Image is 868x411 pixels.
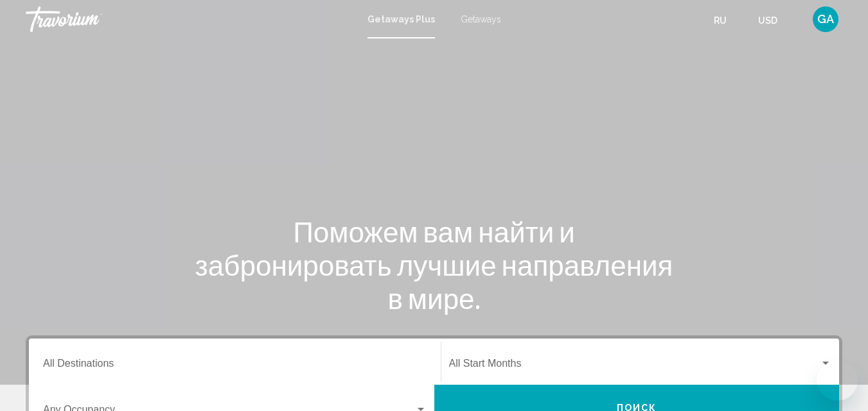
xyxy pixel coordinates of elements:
button: Change language [714,11,739,29]
a: Getaways [461,14,501,24]
a: Travorium [26,6,355,32]
h1: Поможем вам найти и забронировать лучшие направления в мире. [193,215,675,315]
button: Change currency [758,11,790,29]
span: USD [758,15,777,26]
button: User Menu [809,6,842,33]
a: Getaways Plus [368,14,435,24]
iframe: Кнопка запуска окна обмена сообщениями [817,360,858,401]
span: ru [714,15,727,26]
span: GA [817,13,834,26]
